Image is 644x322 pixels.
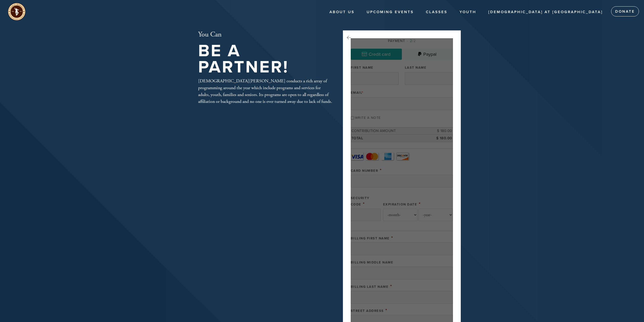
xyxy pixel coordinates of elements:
div: [DEMOGRAPHIC_DATA][PERSON_NAME] conducts a rich array of programming around the year which includ... [198,78,332,105]
a: About Us [326,7,358,17]
a: Upcoming Events [363,7,418,17]
img: unnamed%20%283%29_0.png [8,3,26,21]
a: Classes [422,7,451,17]
a: Donate [611,6,639,16]
a: [DEMOGRAPHIC_DATA] at [GEOGRAPHIC_DATA] [485,7,607,17]
h1: Be A Partner! [198,43,332,75]
h2: You Can [198,30,332,39]
a: Youth [456,7,480,17]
